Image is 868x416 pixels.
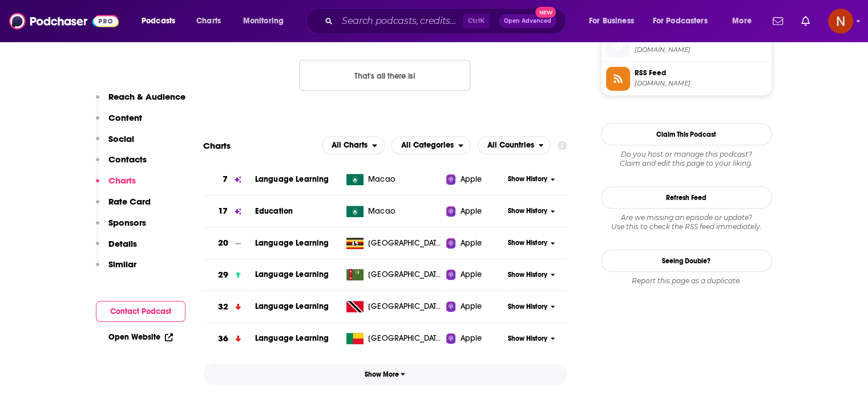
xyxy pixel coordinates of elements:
[504,302,559,312] button: Show History
[368,333,442,344] span: Benin
[504,174,559,184] button: Show History
[134,12,190,30] button: open menu
[589,13,634,29] span: For Business
[391,136,471,154] h2: Categories
[203,164,255,195] a: 7
[508,206,547,216] span: Show History
[645,12,724,30] button: open menu
[446,206,504,217] a: Apple
[108,217,146,228] p: Sponsors
[108,238,137,249] p: Details
[218,268,228,282] h3: 29
[108,332,173,342] a: Open Website
[108,196,151,207] p: Rate Card
[581,12,648,30] button: open menu
[255,238,329,248] span: Language Learning
[96,259,136,280] button: Similar
[401,141,454,149] span: All Categories
[96,154,147,175] button: Contacts
[342,333,446,344] a: [GEOGRAPHIC_DATA]
[255,333,329,343] a: Language Learning
[142,13,175,29] span: Podcasts
[342,301,446,312] a: [GEOGRAPHIC_DATA]
[189,12,228,30] a: Charts
[368,206,395,217] span: Macao
[504,334,559,344] button: Show History
[391,136,471,154] button: open menu
[203,323,255,354] a: 36
[255,174,329,184] span: Language Learning
[255,301,329,311] a: Language Learning
[342,238,446,249] a: [GEOGRAPHIC_DATA]
[487,141,534,149] span: All Countries
[508,334,547,344] span: Show History
[601,276,772,286] div: Report this page as a duplicate.
[828,9,853,34] img: User Profile
[218,236,228,250] h3: 20
[368,174,395,185] span: Macao
[460,301,482,312] span: Apple
[478,136,551,154] h2: Countries
[223,173,228,186] h3: 7
[96,217,146,238] button: Sponsors
[535,7,556,18] span: New
[96,301,185,322] button: Contact Podcast
[508,270,547,280] span: Show History
[635,68,767,78] span: RSS Feed
[235,12,298,30] button: open menu
[299,60,470,91] button: Nothing here.
[218,300,228,313] h3: 32
[460,206,482,217] span: Apple
[342,269,446,280] a: [GEOGRAPHIC_DATA]
[337,12,463,30] input: Search podcasts, credits, & more...
[635,79,767,88] span: feeds.simplecast.com
[504,238,559,248] button: Show History
[368,269,442,280] span: Turkmenistan
[255,270,329,279] span: Language Learning
[732,13,752,29] span: More
[653,13,708,29] span: For Podcasters
[203,227,255,259] a: 20
[460,269,482,280] span: Apple
[768,11,788,31] a: Show notifications dropdown
[446,174,504,185] a: Apple
[203,195,255,227] a: 17
[203,291,255,323] a: 32
[368,301,442,312] span: Trinidad and Tobago
[504,270,559,280] button: Show History
[508,174,547,184] span: Show History
[203,364,567,385] button: Show More
[724,12,766,30] button: open menu
[96,91,185,112] button: Reach & Audience
[504,18,551,24] span: Open Advanced
[203,259,255,291] a: 29
[446,333,504,344] a: Apple
[108,154,147,165] p: Contacts
[601,186,772,209] button: Refresh Feed
[368,238,442,249] span: Uganda
[342,174,446,185] a: Macao
[828,9,853,34] span: Logged in as AdelNBM
[218,332,228,345] h3: 36
[446,301,504,312] a: Apple
[108,259,136,270] p: Similar
[342,206,446,217] a: Macao
[606,67,767,91] a: RSS Feed[DOMAIN_NAME]
[255,206,293,216] a: Education
[108,91,185,102] p: Reach & Audience
[460,333,482,344] span: Apple
[96,112,142,133] button: Content
[478,136,551,154] button: open menu
[460,238,482,249] span: Apple
[508,302,547,312] span: Show History
[96,133,134,154] button: Social
[797,11,814,31] a: Show notifications dropdown
[446,238,504,249] a: Apple
[365,370,405,378] span: Show More
[108,133,134,144] p: Social
[460,174,482,185] span: Apple
[196,13,221,29] span: Charts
